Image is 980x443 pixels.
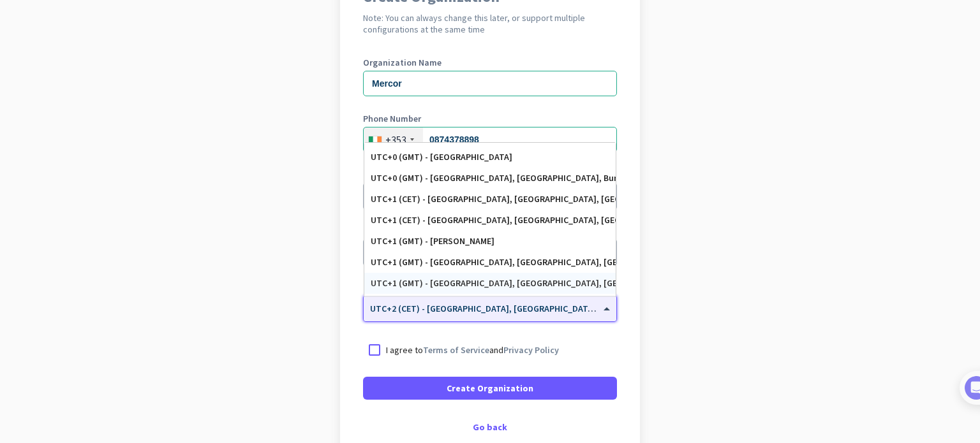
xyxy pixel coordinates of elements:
[363,58,617,67] label: Organization Name
[363,114,617,123] label: Phone Number
[371,278,609,289] div: UTC+1 (GMT) - [GEOGRAPHIC_DATA], [GEOGRAPHIC_DATA], [GEOGRAPHIC_DATA], [GEOGRAPHIC_DATA]
[371,215,609,226] div: UTC+1 (CET) - [GEOGRAPHIC_DATA], [GEOGRAPHIC_DATA], [GEOGRAPHIC_DATA], [GEOGRAPHIC_DATA]
[371,173,609,184] div: UTC+0 (GMT) - [GEOGRAPHIC_DATA], [GEOGRAPHIC_DATA], Bununka [PERSON_NAME]
[363,423,617,432] div: Go back
[363,226,617,235] label: Organization Size (Optional)
[363,170,456,179] label: Organization language
[371,236,609,247] div: UTC+1 (GMT) - [PERSON_NAME]
[503,344,559,356] a: Privacy Policy
[386,344,559,356] p: I agree to and
[363,12,617,35] h2: Note: You can always change this later, or support multiple configurations at the same time
[363,127,617,152] input: 22 12345
[363,282,617,291] label: Organization Time Zone
[447,382,533,395] span: Create Organization
[364,143,616,296] div: Options List
[363,71,617,96] input: What is the name of your organization?
[371,152,609,163] div: UTC+0 (GMT) - [GEOGRAPHIC_DATA]
[363,377,617,400] button: Create Organization
[371,257,609,268] div: UTC+1 (GMT) - [GEOGRAPHIC_DATA], [GEOGRAPHIC_DATA], [GEOGRAPHIC_DATA], [GEOGRAPHIC_DATA]
[371,194,609,205] div: UTC+1 (CET) - [GEOGRAPHIC_DATA], [GEOGRAPHIC_DATA], [GEOGRAPHIC_DATA], [GEOGRAPHIC_DATA]
[423,344,489,356] a: Terms of Service
[385,133,406,146] div: +353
